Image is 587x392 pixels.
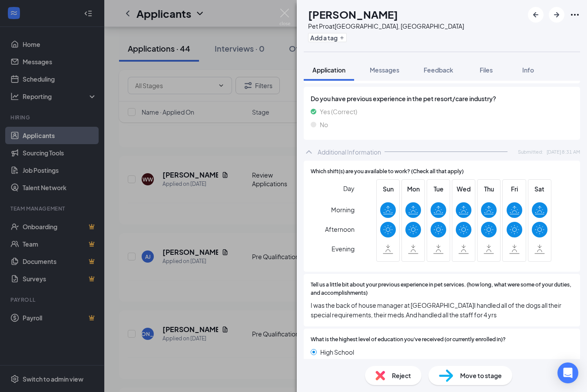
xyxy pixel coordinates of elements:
span: Feedback [424,66,453,74]
button: ArrowRight [549,7,564,23]
span: Tell us a little bit about your previous experience in pet services. (how long, what were some of... [311,281,573,297]
span: Info [522,66,534,74]
span: Afternoon [325,221,355,237]
span: Do you have previous experience in the pet resort/care industry? [311,94,573,103]
button: ArrowLeftNew [528,7,544,23]
span: Wed [456,184,471,194]
svg: ArrowLeftNew [531,10,541,20]
span: Fri [507,184,522,194]
div: Open Intercom Messenger [557,362,578,383]
span: Thu [481,184,497,194]
span: Reject [392,371,411,380]
span: Day [343,184,355,193]
span: Which shift(s) are you available to work? (Check all that apply) [311,168,464,176]
span: Yes (Correct) [320,107,357,116]
svg: Ellipses [570,10,580,20]
span: Sat [532,184,547,194]
span: Tue [431,184,446,194]
span: Files [480,66,493,74]
span: No [320,120,328,129]
span: Application [312,66,345,74]
span: Messages [370,66,399,74]
span: High School [320,347,354,357]
span: What is the highest level of education you've received (or currently enrolled in)? [311,336,506,344]
span: Sun [380,184,396,194]
span: I was the back of house manager at [GEOGRAPHIC_DATA]I handled all of the dogs all their special r... [311,300,573,320]
span: Morning [331,202,355,217]
span: Mon [405,184,421,194]
span: [DATE] 8:31 AM [547,148,580,155]
span: Submitted: [518,148,543,155]
div: Additional Information [318,148,381,156]
button: PlusAdd a tag [308,33,347,42]
svg: ArrowRight [551,10,562,20]
svg: ChevronUp [304,147,314,157]
h1: [PERSON_NAME] [308,7,398,22]
div: Pet Pro at [GEOGRAPHIC_DATA], [GEOGRAPHIC_DATA] [308,22,464,30]
span: Move to stage [460,371,502,380]
svg: Plus [339,35,345,40]
span: Evening [332,241,355,257]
